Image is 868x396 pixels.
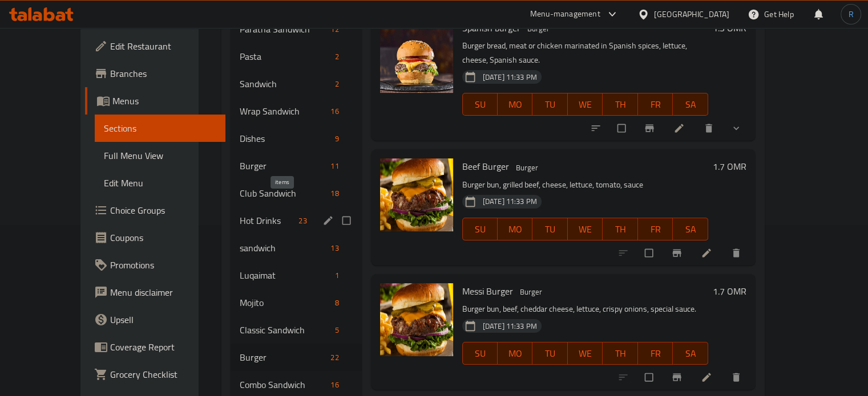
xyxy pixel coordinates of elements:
[326,161,343,172] span: 11
[326,243,343,254] span: 13
[462,158,509,175] span: Beef Burger
[724,116,751,141] button: show more
[326,22,343,36] div: items
[643,221,668,238] span: FR
[95,115,225,142] a: Sections
[603,93,637,116] button: TH
[643,345,668,362] span: FR
[240,323,330,337] span: Classic Sandwich
[537,345,563,362] span: TU
[583,116,611,141] button: sort-choices
[462,218,498,240] button: SU
[85,60,225,87] a: Branches
[532,342,567,365] button: TU
[321,213,338,228] button: edit
[572,221,598,238] span: WE
[330,325,344,336] span: 5
[654,8,729,21] div: [GEOGRAPHIC_DATA]
[110,313,216,326] span: Upsell
[701,247,714,259] a: Edit menu item
[511,161,543,174] div: Burger
[240,77,330,91] span: Sandwich
[462,93,498,116] button: SU
[637,116,664,141] button: Branch-specific-item
[537,221,563,238] span: TU
[330,268,344,282] div: items
[110,231,216,244] span: Coupons
[532,218,567,240] button: TU
[85,279,225,306] a: Menu disclaimer
[110,340,216,354] span: Coverage Report
[326,350,343,364] div: items
[467,96,493,113] span: SU
[462,39,708,67] p: Burger bread, meat or chicken marinated in Spanish spices, lettuce, cheese, Spanish sauce.
[231,262,362,289] div: Luqaimat1
[478,196,542,207] span: [DATE] 11:33 PM
[240,22,326,36] div: Paratha Sandwich
[240,350,326,364] span: Burger
[240,50,330,63] span: Pasta
[330,297,344,308] span: 8
[462,342,498,365] button: SU
[677,345,703,362] span: SA
[240,296,330,309] span: Mojito
[568,342,603,365] button: WE
[330,50,344,63] div: items
[330,323,344,337] div: items
[523,22,554,36] div: Burger
[240,268,330,282] span: Luqaimat
[85,197,225,224] a: Choice Groups
[294,215,311,226] span: 23
[330,270,344,281] span: 1
[85,224,225,251] a: Coupons
[643,96,668,113] span: FR
[240,132,330,145] div: Dishes
[85,361,225,388] a: Grocery Checklist
[240,214,294,227] span: Hot Drinks
[326,104,343,118] div: items
[673,218,708,240] button: SA
[532,93,567,116] button: TU
[240,104,326,118] span: Wrap Sandwich
[677,96,703,113] span: SA
[240,378,326,391] span: Combo Sandwich
[696,116,724,141] button: delete
[467,345,493,362] span: SU
[530,7,600,21] div: Menu-management
[231,70,362,97] div: Sandwich2
[85,32,225,60] a: Edit Restaurant
[568,218,603,240] button: WE
[611,117,635,139] span: Select to update
[231,289,362,316] div: Mojito8
[730,123,742,134] svg: Show Choices
[85,333,225,361] a: Coverage Report
[104,176,216,190] span: Edit Menu
[462,178,708,192] p: Burger bun, grilled beef, cheese, lettuce, tomato, sauce
[502,345,528,362] span: MO
[713,20,746,36] h6: 1.3 OMR
[478,321,542,332] span: [DATE] 11:33 PM
[701,371,714,383] a: Edit menu item
[110,285,216,299] span: Menu disclaimer
[572,345,598,362] span: WE
[231,234,362,262] div: sandwich13
[326,378,343,391] div: items
[326,352,343,363] span: 22
[326,379,343,390] span: 16
[498,342,532,365] button: MO
[330,132,344,145] div: items
[231,125,362,152] div: Dishes9
[673,342,708,365] button: SA
[673,123,687,134] a: Edit menu item
[638,242,662,264] span: Select to update
[95,142,225,169] a: Full Menu View
[326,186,343,200] div: items
[240,186,326,200] span: Club Sandwich
[467,221,493,238] span: SU
[462,302,708,316] p: Burger bun, beef, cheddar cheese, lettuce, crispy onions, special sauce.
